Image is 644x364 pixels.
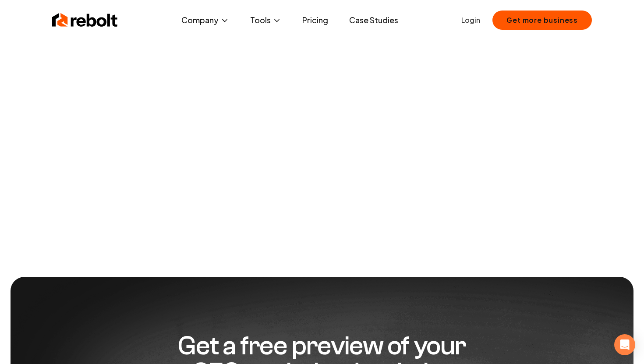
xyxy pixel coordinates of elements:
[461,15,480,25] a: Login
[295,11,335,29] a: Pricing
[174,11,236,29] button: Company
[52,11,118,29] img: Rebolt Logo
[243,11,288,29] button: Tools
[342,11,405,29] a: Case Studies
[492,11,592,30] button: Get more business
[614,334,635,355] div: Open Intercom Messenger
